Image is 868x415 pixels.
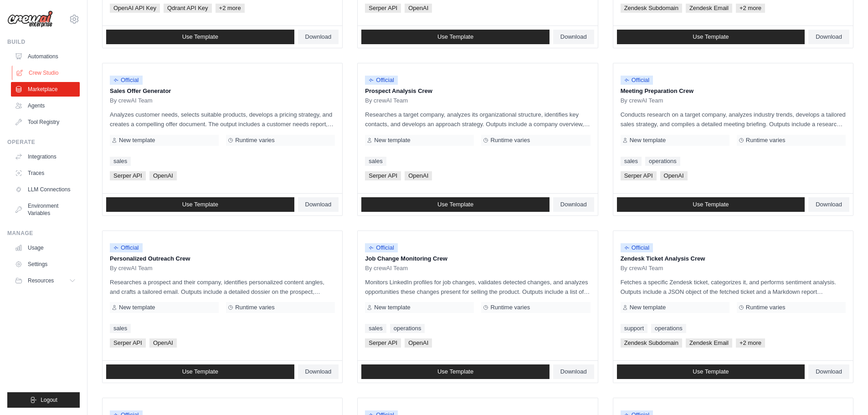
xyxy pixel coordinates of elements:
a: operations [390,324,425,333]
span: Use Template [693,201,729,208]
a: Use Template [361,197,550,212]
a: Use Template [106,197,294,212]
a: Traces [11,166,80,180]
a: support [621,324,647,333]
span: By crewAI Team [365,265,408,272]
span: By crewAI Team [110,97,153,104]
span: OpenAI [149,338,177,348]
p: Fetches a specific Zendesk ticket, categorizes it, and performs sentiment analysis. Outputs inclu... [621,277,846,297]
a: Use Template [106,30,294,44]
span: Download [305,201,332,208]
span: Download [560,368,587,375]
span: Official [621,243,653,252]
span: Download [816,368,842,375]
span: Download [305,368,332,375]
div: Operate [7,138,80,146]
span: By crewAI Team [621,265,663,272]
span: Official [110,243,143,252]
span: Use Template [182,368,218,375]
span: Serper API [365,171,401,180]
span: Official [365,243,398,252]
span: By crewAI Team [621,97,663,104]
span: New template [630,137,666,144]
p: Prospect Analysis Crew [365,87,590,96]
span: New template [119,304,155,311]
p: Meeting Preparation Crew [621,87,846,96]
span: OpenAI [405,4,432,13]
a: sales [110,324,131,333]
span: Qdrant API Key [164,4,212,13]
a: Automations [11,49,80,64]
a: Environment Variables [11,199,80,220]
p: Analyzes customer needs, selects suitable products, develops a pricing strategy, and creates a co... [110,110,335,129]
a: sales [621,157,642,166]
span: Use Template [182,33,218,41]
span: Use Template [182,201,218,208]
a: Crew Studio [12,66,81,80]
a: Download [553,197,594,212]
span: Use Template [693,368,729,375]
span: Use Template [693,33,729,41]
span: Serper API [110,338,146,348]
a: LLM Connections [11,182,80,197]
span: Official [110,76,143,85]
span: By crewAI Team [365,97,408,104]
span: Serper API [365,338,401,348]
span: +2 more [736,338,765,348]
a: operations [651,324,686,333]
span: Runtime varies [235,304,275,311]
div: Build [7,38,80,46]
img: Logo [7,10,53,28]
span: Serper API [365,4,401,13]
span: Runtime varies [490,304,530,311]
a: Use Template [617,364,805,379]
a: Download [553,30,594,44]
a: Use Template [361,364,550,379]
span: Serper API [110,171,146,180]
span: OpenAI [405,171,432,180]
a: Use Template [617,30,805,44]
span: Download [816,201,842,208]
span: Official [621,76,653,85]
span: OpenAI [660,171,688,180]
span: Runtime varies [746,304,786,311]
span: Zendesk Subdomain [621,338,682,348]
p: Researches a target company, analyzes its organizational structure, identifies key contacts, and ... [365,110,590,129]
a: sales [110,157,131,166]
p: Zendesk Ticket Analysis Crew [621,254,846,263]
a: Usage [11,241,80,255]
p: Personalized Outreach Crew [110,254,335,263]
span: Zendesk Email [686,338,732,348]
span: Logout [41,396,57,404]
a: Settings [11,257,80,272]
span: Runtime varies [235,137,275,144]
span: Zendesk Subdomain [621,4,682,13]
a: Tool Registry [11,115,80,129]
p: Monitors LinkedIn profiles for job changes, validates detected changes, and analyzes opportunitie... [365,277,590,297]
span: Use Template [437,368,473,375]
span: Resources [28,277,54,284]
span: By crewAI Team [110,265,153,272]
a: Use Template [361,30,550,44]
span: Runtime varies [746,137,786,144]
button: Resources [11,273,80,288]
span: New template [374,137,410,144]
div: Manage [7,230,80,237]
span: +2 more [736,4,765,13]
span: OpenAI [149,171,177,180]
a: Download [298,197,339,212]
span: Use Template [437,201,473,208]
p: Sales Offer Generator [110,87,335,96]
a: Marketplace [11,82,80,97]
a: Download [553,364,594,379]
a: Download [298,364,339,379]
span: Serper API [621,171,657,180]
button: Logout [7,392,80,408]
span: Zendesk Email [686,4,732,13]
span: Download [816,33,842,41]
a: Download [808,364,849,379]
span: OpenAI [405,338,432,348]
span: OpenAI API Key [110,4,160,13]
p: Job Change Monitoring Crew [365,254,590,263]
a: Integrations [11,149,80,164]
